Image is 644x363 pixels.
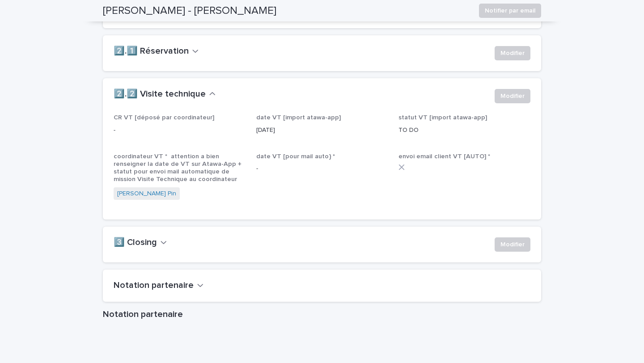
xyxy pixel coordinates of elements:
[256,126,388,135] p: [DATE]
[256,153,335,160] span: date VT [pour mail auto} *
[114,114,214,121] span: CR VT [déposé par coordinateur]
[114,126,246,135] p: -
[114,89,216,100] button: 2️⃣.2️⃣ Visite technique
[114,153,241,183] span: coordinateur VT * attention a bien renseigner la date de VT sur Atawa-App + statut pour envoi mai...
[114,280,194,291] h2: Notation partenaire
[103,309,541,320] h1: Notation partenaire
[500,92,525,101] span: Modifier
[114,46,189,57] h2: 2️⃣.1️⃣ Réservation
[117,189,176,198] a: [PERSON_NAME] Pin
[114,280,203,291] button: Notation partenaire
[479,4,541,18] button: Notifier par email
[495,237,530,252] button: Modifier
[398,114,487,121] span: statut VT [import atawa-app]
[500,240,525,249] span: Modifier
[256,164,388,173] p: -
[495,46,530,60] button: Modifier
[485,6,535,15] span: Notifier par email
[398,153,490,160] span: envoi email client VT [AUTO] *
[114,46,199,57] button: 2️⃣.1️⃣ Réservation
[103,4,276,17] h2: [PERSON_NAME] - [PERSON_NAME]
[495,89,530,103] button: Modifier
[114,237,157,248] h2: 3️⃣ Closing
[398,126,530,135] p: TO DO
[500,49,525,58] span: Modifier
[114,89,206,100] h2: 2️⃣.2️⃣ Visite technique
[114,237,167,248] button: 3️⃣ Closing
[256,114,341,121] span: date VT [import atawa-app]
